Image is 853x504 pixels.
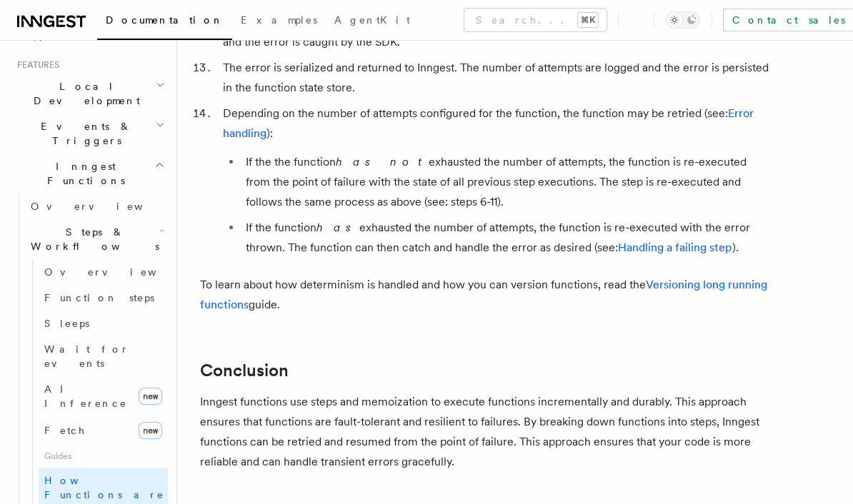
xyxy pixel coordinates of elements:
p: Inngest functions use steps and memoization to execute functions incrementally and durably. This ... [200,392,772,472]
button: Inngest Functions [11,153,168,193]
button: Events & Triggers [11,114,168,153]
a: AgentKit [326,4,419,39]
a: Wait for events [39,336,168,376]
button: Steps & Workflows [25,219,168,259]
span: Overview [31,201,178,212]
span: Function steps [44,292,154,303]
button: Search...⌘K [464,9,607,31]
li: The error is serialized and returned to Inngest. The number of attempts are logged and the error ... [219,58,772,98]
span: Sleeps [44,318,89,329]
a: Overview [25,193,168,219]
span: Examples [241,14,317,26]
span: AgentKit [334,14,410,26]
button: Local Development [11,74,168,114]
em: has [316,221,359,234]
span: new [139,388,162,405]
span: Documentation [106,14,224,26]
em: has not [336,155,429,168]
span: Inngest Functions [11,159,154,188]
a: Conclusion [200,361,289,380]
button: Toggle dark mode [666,11,700,29]
span: Fetch [44,425,86,436]
a: Sleeps [39,311,168,336]
a: Fetchnew [39,416,168,445]
a: Error handling [223,106,754,140]
a: Versioning long running functions [200,278,767,311]
span: Wait for events [44,343,129,369]
span: Local Development [11,79,156,108]
span: new [139,422,162,439]
a: Function steps [39,285,168,311]
li: If the function exhausted the number of attempts, the function is re-executed with the error thro... [241,218,772,258]
span: Overview [44,266,191,278]
a: Overview [39,259,168,285]
span: Features [11,59,59,71]
a: Examples [232,4,326,39]
p: To learn about how determinism is handled and how you can version functions, read the guide. [200,275,772,315]
span: Steps & Workflows [25,225,159,253]
a: Documentation [97,4,232,40]
li: Depending on the number of attempts configured for the function, the function may be retried (see... [219,104,772,258]
span: Guides [39,445,168,468]
a: AI Inferencenew [39,376,168,416]
span: Events & Triggers [11,119,156,148]
kbd: ⌘K [578,13,598,27]
span: AI Inference [44,383,127,409]
li: If the the function exhausted the number of attempts, the function is re-executed from the point ... [241,152,772,212]
a: Handling a failing step [618,241,732,254]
